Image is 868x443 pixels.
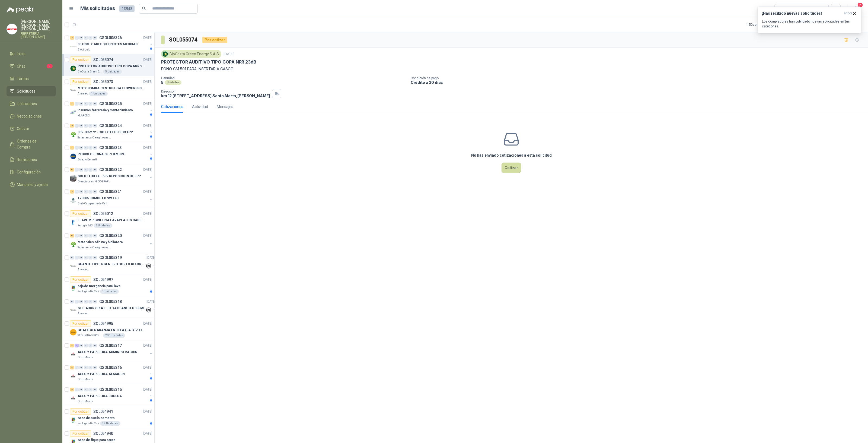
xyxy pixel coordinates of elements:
div: Por cotizar [202,37,227,43]
p: GSOL005324 [99,124,122,128]
a: Por cotizarSOL054995[DATE] Company LogoCHALECO NARANJA EN TELA (LA CTZ ELEGIDA DEBE ENVIAR MUESTR... [62,318,154,340]
p: Crédito a 30 días [411,80,866,85]
p: [DATE] [146,255,156,260]
div: 0 [79,190,83,194]
button: 2 [852,4,861,14]
p: LLAVE MP GRIFERIA LAVAPLATOS CABEZA EXTRAIBLE [78,218,145,223]
div: 0 [88,234,92,238]
img: Company Logo [70,65,76,72]
p: GSOL005317 [99,344,122,347]
p: SOL055073 [93,80,113,84]
span: Negociaciones [17,113,42,119]
img: Company Logo [70,175,76,182]
div: 2 [70,36,74,40]
div: 0 [75,102,79,106]
div: Por cotizar [70,276,91,283]
div: 0 [93,36,97,40]
div: 0 [84,344,88,347]
a: Por cotizarSOL055012[DATE] Company LogoLLAVE MP GRIFERIA LAVAPLATOS CABEZA EXTRAIBLEPerugia SAS1 ... [62,208,154,230]
div: 0 [84,366,88,369]
div: Unidades [165,80,181,85]
a: 3 2 0 0 0 0 GSOL005317[DATE] Company LogoASEO Y PAPELERIA ADMINISTRACIONGrupo North [70,342,153,360]
div: Mensajes [217,104,233,110]
p: GSOL005318 [99,300,122,303]
p: [DATE] [143,233,152,238]
a: Negociaciones [7,111,56,121]
span: 13948 [119,5,135,12]
p: GSOL005326 [99,36,122,40]
p: [DATE] [143,211,152,216]
img: Company Logo [70,285,76,292]
p: [DATE] [143,101,152,106]
div: 0 [79,256,83,260]
div: 0 [93,168,97,172]
div: 0 [93,300,97,303]
p: Salamanca Oleaginosas SAS [78,245,112,250]
a: Chat5 [7,61,56,71]
p: FONO CM 501 PARA INSERTAR A CASCO [161,66,861,72]
p: Perugia SAS [78,223,92,228]
div: 0 [88,36,92,40]
p: Salamanca Oleaginosas SAS [78,135,112,140]
div: 0 [93,190,97,194]
p: [DATE] [143,167,152,172]
div: 24 [70,124,74,128]
p: Los compradores han publicado nuevas solicitudes en tus categorías. [762,19,857,29]
a: 0 0 0 0 0 0 GSOL005319[DATE] Company LogoGUANTE TIPO INGENIERO CORTO REFORZADOAlmatec [70,254,157,272]
div: 0 [75,256,79,260]
p: Almatec [78,267,88,272]
div: 0 [75,36,79,40]
p: [DATE] [143,145,152,150]
p: GSOL005319 [99,256,122,260]
div: Por cotizar [70,210,91,217]
a: Licitaciones [7,99,56,109]
div: 0 [88,168,92,172]
p: 002-005272 - CIO LOTE PEDIDO EPP [78,130,133,135]
span: 5 [47,64,53,68]
div: 0 [84,256,88,260]
p: KLARENS [78,113,90,118]
img: Company Logo [70,395,76,401]
div: 0 [84,36,88,40]
img: Company Logo [70,153,76,160]
div: 0 [88,300,92,303]
p: [DATE] [143,409,152,414]
a: Inicio [7,49,56,59]
p: Condición de pago [411,76,866,80]
a: 1 0 0 0 0 0 GSOL005323[DATE] Company LogoPEDIDO OFICINA SEPTIEMBREColegio Bennett [70,144,153,162]
div: 0 [93,388,97,391]
p: [DATE] [224,52,234,57]
p: GSOL005325 [99,102,122,106]
div: 0 [88,124,92,128]
h1: Mis solicitudes [80,5,115,12]
span: Órdenes de Compra [17,138,51,150]
div: 1 Unidades [94,223,112,228]
div: 0 [84,102,88,106]
img: Company Logo [70,307,76,314]
img: Company Logo [70,351,76,357]
p: SOL054997 [93,278,113,281]
p: Cantidad [161,76,406,80]
a: Cotizar [7,124,56,134]
p: [DATE] [143,277,152,282]
p: 5 [161,80,164,85]
div: Por cotizar [70,320,91,327]
p: MOTOBOMBA CENTRIFUGA FLOWPRESS 1.5HP-220 [78,86,145,91]
div: 0 [84,234,88,238]
div: 1 Unidades [100,289,119,294]
div: 0 [88,344,92,347]
p: ASEO Y PAPELERIA BODEGA [78,394,122,399]
img: Company Logo [70,43,76,50]
div: 0 [88,388,92,391]
div: 0 [79,102,83,106]
p: [DATE] [143,57,152,62]
p: Club Campestre de Cali [78,201,107,206]
img: Company Logo [70,87,76,94]
p: SOL054940 [93,432,113,435]
p: Oleaginosas [GEOGRAPHIC_DATA][PERSON_NAME] [78,179,112,184]
div: 0 [75,146,79,150]
p: SOL055012 [93,212,113,216]
div: 0 [75,388,79,391]
div: 0 [84,146,88,150]
a: 0 0 0 0 0 0 GSOL005318[DATE] Company LogoSELLADOR SIKA FLEX 1A BLANCO X 300MLAlmatec [70,298,157,316]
